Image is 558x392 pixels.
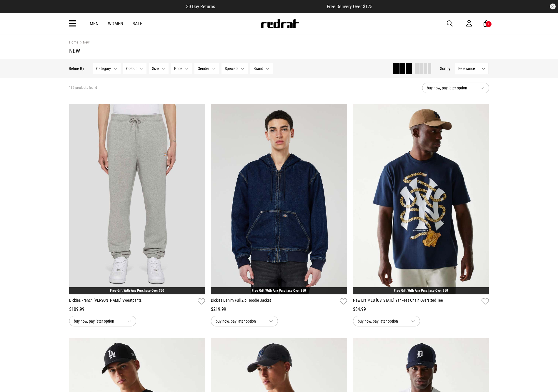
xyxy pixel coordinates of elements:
a: Sale [133,21,142,26]
a: New Era MLB [US_STATE] Yankees Chain Oversized Tee [353,297,479,306]
a: Dickies French [PERSON_NAME] Sweatpants [69,297,196,306]
span: Brand [254,66,264,71]
div: $219.99 [211,306,347,313]
div: $84.99 [353,306,489,313]
a: Women [108,21,123,26]
button: Category [93,63,121,74]
h1: New [69,47,489,54]
a: Free Gift With Any Purchase Over $50 [252,288,306,293]
button: buy now, pay later option [69,316,136,326]
a: New [78,40,89,46]
a: Dickies Denim Full Zip Hoodie Jacket [211,297,337,306]
span: Colour [126,66,137,71]
span: buy now, pay later option [427,84,476,91]
a: Home [69,40,78,44]
button: Sortby [440,65,451,72]
button: buy now, pay later option [353,316,420,326]
button: Price [171,63,192,74]
img: Redrat logo [260,19,299,28]
span: 135 products found [69,86,97,90]
span: Gender [198,66,210,71]
iframe: Customer reviews powered by Trustpilot [227,4,315,9]
span: buy now, pay later option [358,318,407,325]
div: $109.99 [69,306,205,313]
button: Colour [123,63,147,74]
button: Relevance [455,63,489,74]
span: Specials [225,66,239,71]
span: 30 Day Returns [186,4,215,9]
span: Price [174,66,183,71]
span: Free Delivery Over $175 [327,4,372,9]
img: Dickies French Terry Mapleton Sweatpants in Unknown [69,104,205,294]
button: Size [149,63,169,74]
a: Men [90,21,99,26]
a: Free Gift With Any Purchase Over $50 [110,288,164,293]
button: Specials [222,63,248,74]
p: Refine By [69,66,84,71]
button: Gender [195,63,219,74]
div: 1 [488,22,489,26]
button: Brand [251,63,273,74]
button: buy now, pay later option [422,83,489,93]
span: buy now, pay later option [74,318,123,325]
span: Relevance [459,66,479,71]
span: Category [96,66,111,71]
button: buy now, pay later option [211,316,278,326]
img: Dickies Denim Full Zip Hoodie Jacket in Blue [211,104,347,294]
a: 1 [484,21,489,27]
span: by [447,66,451,71]
span: Size [152,66,159,71]
span: buy now, pay later option [216,318,264,325]
a: Free Gift With Any Purchase Over $50 [394,288,448,293]
img: New Era Mlb New York Yankees Chain Oversized Tee in Blue [353,104,489,294]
